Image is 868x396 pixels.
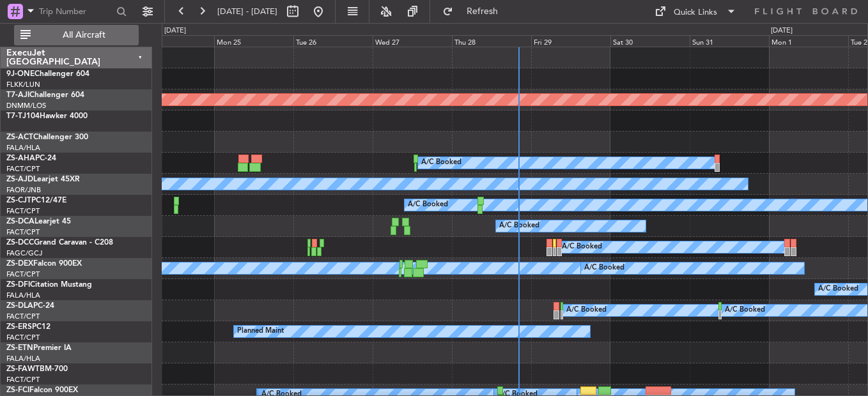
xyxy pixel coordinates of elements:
button: Refresh [437,1,513,22]
a: FACT/CPT [6,227,40,237]
span: ZS-FAW [6,365,35,373]
a: FACT/CPT [6,164,40,174]
button: Quick Links [648,1,743,22]
span: ZS-ACT [6,133,33,141]
span: ZS-ETN [6,344,33,352]
a: FAOR/JNB [6,185,41,195]
div: Wed 27 [373,35,452,47]
div: Planned Maint [237,322,284,341]
div: Sun 24 [135,35,214,47]
div: Quick Links [674,6,717,19]
a: T7-AJIChallenger 604 [6,91,84,99]
span: ZS-DCA [6,218,35,225]
input: Trip Number [39,2,112,21]
span: T7-AJI [6,91,29,99]
span: ZS-FCI [6,386,29,394]
a: ZS-FCIFalcon 900EX [6,386,78,394]
span: All Aircraft [33,31,135,40]
span: ZS-DFI [6,281,30,289]
a: FALA/HLA [6,291,40,300]
a: ZS-CJTPC12/47E [6,197,66,204]
span: ZS-AJD [6,176,33,183]
a: T7-TJ104Hawker 4000 [6,112,88,120]
div: Mon 1 [769,35,848,47]
div: A/C Booked [566,301,607,320]
span: Refresh [456,7,509,16]
a: FACT/CPT [6,375,40,385]
button: All Aircraft [14,25,139,45]
a: ZS-FAWTBM-700 [6,365,68,373]
a: FALA/HLA [6,354,40,363]
a: ZS-ETNPremier IA [6,344,72,352]
span: ZS-AHA [6,155,35,162]
a: FACT/CPT [6,333,40,342]
div: Sat 30 [610,35,690,47]
a: ZS-DCALearjet 45 [6,218,71,225]
a: 9J-ONEChallenger 604 [6,70,89,78]
a: ZS-ERSPC12 [6,323,50,331]
div: [DATE] [771,26,793,36]
a: DNMM/LOS [6,101,46,110]
a: ZS-DCCGrand Caravan - C208 [6,239,113,247]
span: [DATE] - [DATE] [217,6,277,17]
a: FACT/CPT [6,312,40,321]
span: 9J-ONE [6,70,35,78]
a: ZS-ACTChallenger 300 [6,133,88,141]
div: A/C Booked [584,259,624,278]
div: A/C Booked [725,301,765,320]
span: ZS-ERS [6,323,32,331]
a: FAGC/GCJ [6,248,42,258]
span: T7-TJ104 [6,112,40,120]
div: A/C Booked [499,217,539,236]
a: FACT/CPT [6,270,40,279]
a: FALA/HLA [6,143,40,153]
a: FLKK/LUN [6,80,40,89]
div: Thu 28 [452,35,531,47]
div: [DATE] [164,26,186,36]
div: Fri 29 [531,35,610,47]
div: Sun 31 [690,35,769,47]
div: A/C Booked [421,153,461,172]
div: A/C Booked [562,238,602,257]
div: Tue 26 [293,35,373,47]
span: ZS-DLA [6,302,33,310]
div: A/C Booked [818,280,858,299]
a: ZS-DFICitation Mustang [6,281,92,289]
a: ZS-AJDLearjet 45XR [6,176,80,183]
a: ZS-DLAPC-24 [6,302,54,310]
span: ZS-DCC [6,239,34,247]
span: ZS-CJT [6,197,31,204]
a: ZS-AHAPC-24 [6,155,56,162]
div: Mon 25 [214,35,293,47]
span: ZS-DEX [6,260,33,268]
a: ZS-DEXFalcon 900EX [6,260,82,268]
div: A/C Booked [408,195,448,215]
a: FACT/CPT [6,206,40,216]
